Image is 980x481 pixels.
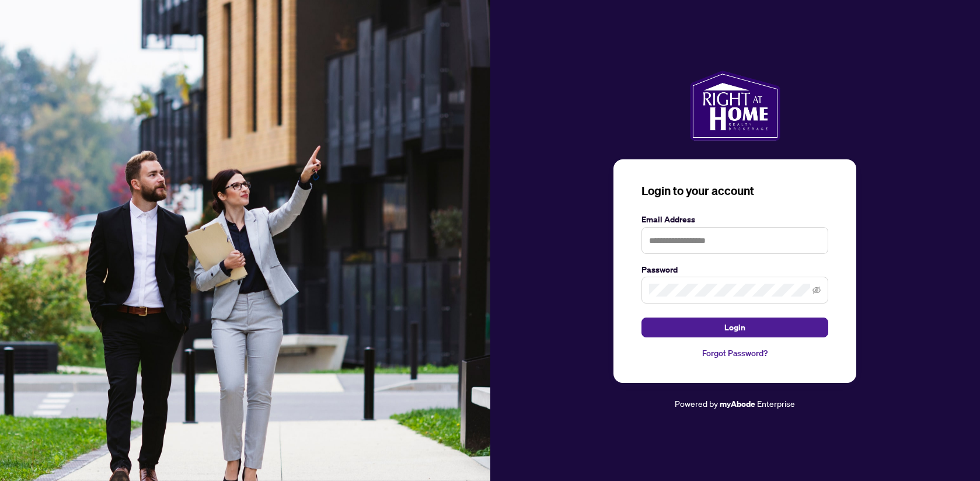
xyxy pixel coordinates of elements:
[641,347,828,360] a: Forgot Password?
[690,71,780,141] img: ma-logo
[812,286,821,294] span: eye-invisible
[641,183,828,199] h3: Login to your account
[724,318,745,337] span: Login
[641,263,828,276] label: Password
[641,213,828,226] label: Email Address
[675,398,718,409] span: Powered by
[720,398,755,410] a: myAbode
[757,398,795,409] span: Enterprise
[641,318,828,337] button: Login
